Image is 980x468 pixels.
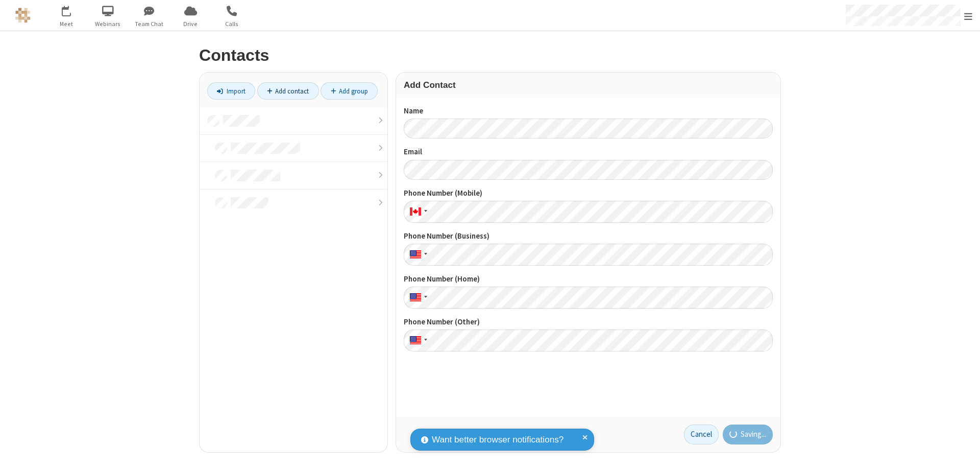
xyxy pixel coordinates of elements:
[171,19,210,29] span: Drive
[404,330,430,352] div: United States: + 1
[404,188,773,199] label: Phone Number (Mobile)
[954,441,972,461] iframe: Chat
[213,19,251,29] span: Calls
[404,230,773,242] label: Phone Number (Business)
[404,105,773,117] label: Name
[404,80,773,90] h3: Add Contact
[404,287,430,309] div: United States: + 1
[47,19,86,29] span: Meet
[432,433,563,447] span: Want better browser notifications?
[404,316,773,328] label: Phone Number (Other)
[257,82,319,100] a: Add contact
[684,425,719,445] a: Cancel
[723,425,773,445] button: Saving...
[741,429,766,440] span: Saving...
[69,6,76,13] div: 1
[404,244,430,266] div: United States: + 1
[207,82,255,100] a: Import
[130,19,168,29] span: Team Chat
[404,273,773,285] label: Phone Number (Home)
[199,46,781,64] h2: Contacts
[89,19,127,29] span: Webinars
[404,146,773,158] label: Email
[404,201,430,223] div: Canada: + 1
[321,82,378,100] a: Add group
[15,8,31,23] img: QA Selenium DO NOT DELETE OR CHANGE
